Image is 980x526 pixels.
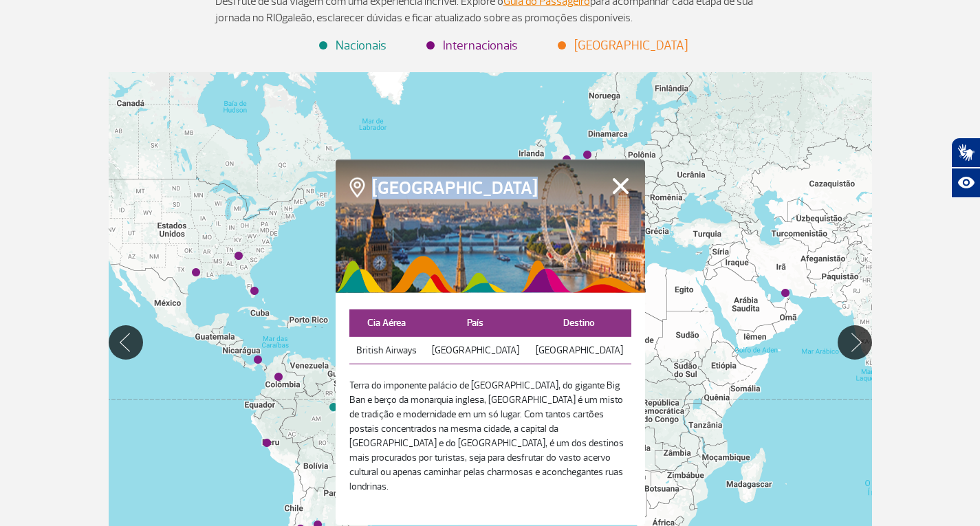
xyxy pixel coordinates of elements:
[349,378,631,494] p: Terra do imponente palácio de [GEOGRAPHIC_DATA], do gigante Big Ban e berço da monarquia inglesa,...
[428,36,518,55] li: Internacionais
[229,246,248,265] div: Atlanta (ATL)
[776,283,795,303] div: Dubai (DXB)
[578,145,597,164] div: Amsterdã (AMS)
[424,309,527,336] th: País
[320,36,386,55] li: Nacionais
[336,159,645,292] img: london.png
[186,263,206,282] div: Houston (HOU)
[269,367,288,386] div: Bogotá (BOG)
[424,336,527,364] td: [GEOGRAPHIC_DATA]
[838,325,872,360] button: Mover para direita
[557,150,576,169] div: Londres (LHR)
[257,433,276,452] div: Lima (LIM)
[610,177,631,195] button: Fechar
[109,325,143,360] button: Mover para esquerda
[951,138,980,198] div: Plugin de acessibilidade da Hand Talk.
[527,309,631,336] th: Destino
[349,309,424,336] th: Cia Aérea
[324,397,343,417] div: Manaus (MAO)
[527,336,631,364] td: [GEOGRAPHIC_DATA]
[951,138,980,168] button: Abrir tradutor de língua de sinais.
[349,336,424,364] td: British Airways
[245,281,264,300] div: Miami (MIA)
[349,177,552,202] h4: [GEOGRAPHIC_DATA]
[248,350,268,369] div: Panamá (PTY)
[951,168,980,198] button: Abrir recursos assistivos.
[559,36,688,55] li: [GEOGRAPHIC_DATA]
